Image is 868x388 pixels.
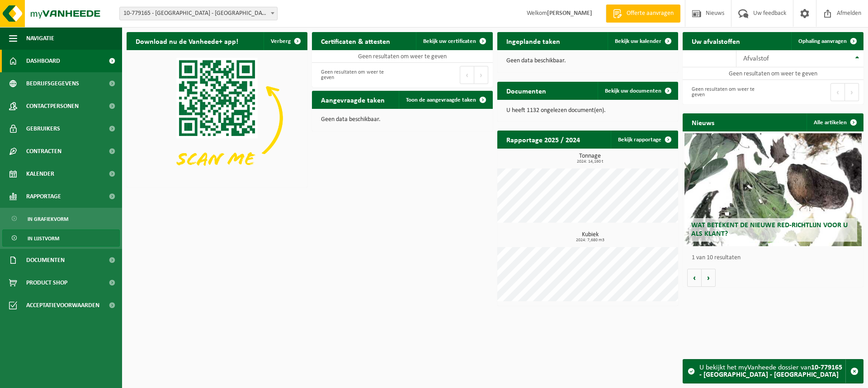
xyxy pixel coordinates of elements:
[26,271,67,294] span: Product Shop
[127,32,247,50] h2: Download nu de Vanheede+ app!
[807,113,863,131] a: Alle artikelen
[26,117,60,140] span: Gebruikers
[28,210,68,228] span: In grafiekvorm
[316,65,398,85] div: Geen resultaten om weer te geven
[624,9,676,18] span: Offerte aanvragen
[26,95,79,117] span: Contactpersonen
[830,83,845,101] button: Previous
[423,38,476,44] span: Bekijk uw certificaten
[611,131,677,149] a: Bekijk rapportage
[497,131,589,148] h2: Rapportage 2025 / 2024
[699,360,845,383] div: U bekijkt het myVanheede dossier van
[502,232,678,243] h3: Kubiek
[615,38,661,44] span: Bekijk uw kalender
[2,229,120,247] a: In lijstvorm
[683,32,749,50] h2: Uw afvalstoffen
[547,10,592,17] strong: [PERSON_NAME]
[28,230,59,247] span: In lijstvorm
[684,133,862,246] a: Wat betekent de nieuwe RED-richtlijn voor u als klant?
[687,82,769,102] div: Geen resultaten om weer te geven
[312,50,493,63] td: Geen resultaten om weer te geven
[798,38,847,44] span: Ophaling aanvragen
[26,294,99,317] span: Acceptatievoorwaarden
[683,113,723,131] h2: Nieuws
[608,32,677,50] a: Bekijk uw kalender
[26,50,60,72] span: Dashboard
[312,91,394,108] h2: Aangevraagde taken
[26,140,61,163] span: Contracten
[598,82,677,100] a: Bekijk uw documenten
[702,269,716,287] button: Volgende
[691,222,848,238] span: Wat betekent de nieuwe RED-richtlijn voor u als klant?
[119,7,278,20] span: 10-779165 - CRU ANTWERPEN - ANTWERPEN
[26,249,65,271] span: Documenten
[26,72,79,95] span: Bedrijfsgegevens
[497,82,555,99] h2: Documenten
[2,210,120,227] a: In grafiekvorm
[406,97,476,103] span: Toon de aangevraagde taken
[271,38,291,44] span: Verberg
[502,238,678,243] span: 2024: 7,680 m3
[502,159,678,164] span: 2024: 14,160 t
[460,66,474,84] button: Previous
[743,55,769,62] span: Afvalstof
[312,32,399,50] h2: Certificaten & attesten
[120,7,277,20] span: 10-779165 - CRU ANTWERPEN - ANTWERPEN
[506,58,669,64] p: Geen data beschikbaar.
[127,50,307,186] img: Download de VHEPlus App
[506,108,669,114] p: U heeft 1132 ongelezen document(en).
[26,27,54,50] span: Navigatie
[497,32,569,50] h2: Ingeplande taken
[687,269,702,287] button: Vorige
[502,153,678,164] h3: Tonnage
[699,364,842,379] strong: 10-779165 - [GEOGRAPHIC_DATA] - [GEOGRAPHIC_DATA]
[26,163,54,185] span: Kalender
[264,32,307,50] button: Verberg
[606,5,680,23] a: Offerte aanvragen
[416,32,492,50] a: Bekijk uw certificaten
[26,185,61,208] span: Rapportage
[683,67,863,80] td: Geen resultaten om weer te geven
[399,91,492,109] a: Toon de aangevraagde taken
[791,32,863,50] a: Ophaling aanvragen
[605,88,661,94] span: Bekijk uw documenten
[474,66,488,84] button: Next
[321,117,484,123] p: Geen data beschikbaar.
[692,255,859,261] p: 1 van 10 resultaten
[845,83,859,101] button: Next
